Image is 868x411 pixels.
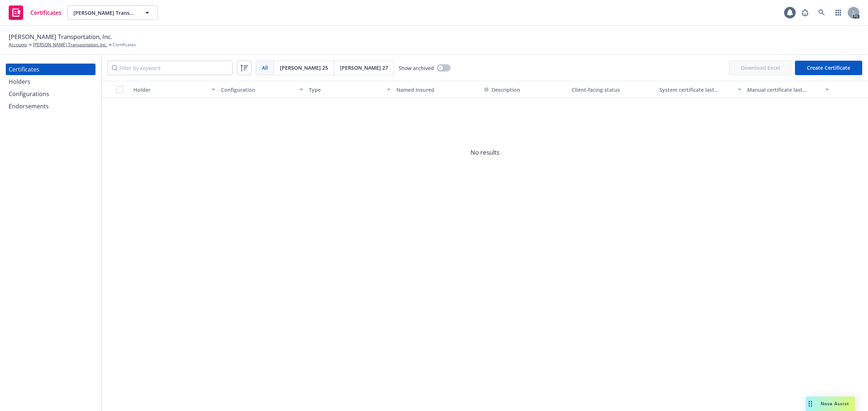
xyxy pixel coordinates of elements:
button: Named Insured [393,81,481,98]
button: System certificate last generated [656,81,744,98]
div: Endorsements [9,100,49,112]
a: Configurations [6,88,95,100]
button: [PERSON_NAME] Transportation, Inc. [67,5,158,20]
input: Select all [116,86,123,93]
button: Create Certificate [795,61,862,75]
div: Manual certificate last generated [747,86,821,94]
div: Configurations [9,88,49,100]
input: Filter by keyword [107,61,233,75]
button: Type [306,81,393,98]
a: Holders [6,76,95,87]
div: Certificates [9,64,39,75]
button: Holder [131,81,218,98]
button: Nova Assist [806,397,855,411]
span: Certificates [113,42,136,48]
div: System certificate last generated [659,86,733,94]
span: Certificates [30,10,61,16]
a: Certificates [6,3,64,23]
a: [PERSON_NAME] Transportation, Inc. [33,42,107,48]
a: Certificates [6,64,95,75]
button: Client-facing status [569,81,656,98]
a: Search [814,5,829,20]
span: Nova Assist [821,401,849,407]
span: All [262,64,268,72]
a: Accounts [9,42,27,48]
span: [PERSON_NAME] 27 [340,64,388,72]
span: Download Excel [729,61,792,75]
button: Configuration [218,81,306,98]
a: Report a Bug [798,5,812,20]
a: Endorsements [6,100,95,112]
div: Holders [9,76,30,87]
a: Switch app [831,5,846,20]
div: Holder [133,86,207,94]
span: [PERSON_NAME] Transportation, Inc. [9,32,112,42]
div: Configuration [221,86,295,94]
span: [PERSON_NAME] 25 [280,64,328,72]
div: Client-facing status [572,86,654,94]
span: No results [102,98,868,207]
button: Manual certificate last generated [744,81,832,98]
div: Drag to move [806,397,815,411]
div: Named Insured [396,86,478,94]
span: Show archived [399,64,434,72]
div: Type [309,86,383,94]
span: [PERSON_NAME] Transportation, Inc. [73,9,136,17]
button: Description [484,86,520,94]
